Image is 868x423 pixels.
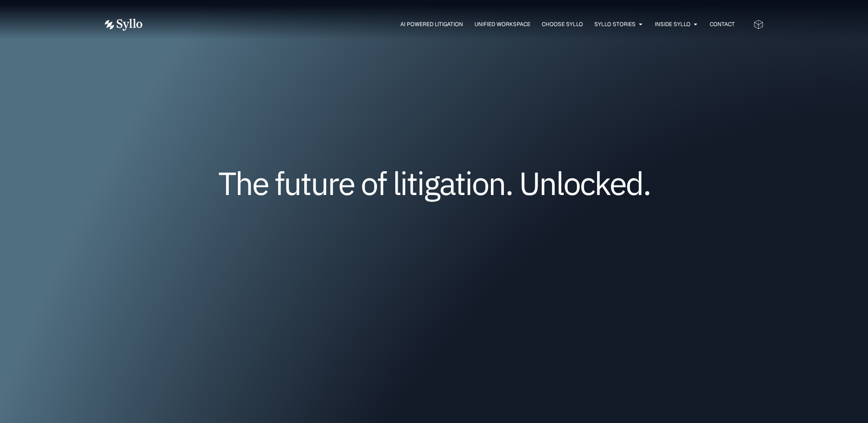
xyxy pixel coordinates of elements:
div: Menu Toggle [161,20,735,29]
a: AI Powered Litigation [400,20,463,28]
img: Vector [105,19,142,31]
a: Contact [710,20,735,28]
a: Choose Syllo [542,20,583,28]
a: Inside Syllo [655,20,690,28]
a: Unified Workspace [474,20,530,28]
h1: The future of litigation. Unlocked. [160,168,709,198]
nav: Menu [161,20,735,29]
a: Syllo Stories [594,20,636,28]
